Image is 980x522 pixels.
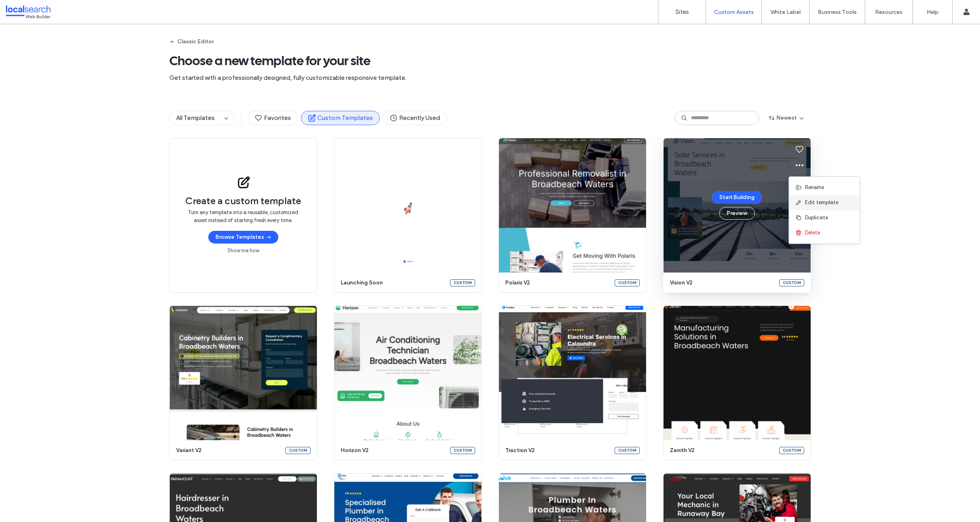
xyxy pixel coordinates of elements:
[227,247,259,255] a: Show me how
[18,6,35,13] span: Help
[805,199,838,207] span: Edit template
[169,73,811,82] span: Get started with a professionally designed, fully customizable responsive template.
[805,214,828,222] span: Duplicate
[719,207,755,220] button: Preview
[301,111,380,125] button: Custom Templates
[505,447,610,454] span: traction v2
[383,111,447,125] button: Recently Used
[779,279,804,286] div: Custom
[770,9,801,15] label: White Label
[285,447,310,454] div: Custom
[927,9,939,15] label: Help
[248,111,298,125] button: Favorites
[450,447,475,454] div: Custom
[670,447,774,454] span: zenith v2
[254,114,291,122] span: Favorites
[186,209,301,224] span: Turn any template into a reusable, customized asset instead of starting fresh every time.
[615,447,640,454] div: Custom
[341,447,445,454] span: horizon v2
[675,8,689,15] label: Sites
[762,112,811,124] button: Newest
[670,279,774,287] span: vision v2
[615,279,640,286] div: Custom
[176,447,281,454] span: variant v2
[505,279,610,287] span: polaris v2
[805,229,820,237] span: Delete
[450,279,475,286] div: Custom
[176,114,215,122] span: All Templates
[308,114,373,122] span: Custom Templates
[341,279,445,287] span: launching soon
[169,53,811,69] span: Choose a new template for your site
[805,184,824,191] span: Rename
[818,9,857,15] label: Business Tools
[170,111,221,125] button: All Templates
[714,9,754,15] label: Custom Assets
[208,231,278,244] button: Browse Templates
[169,35,213,48] button: Classic Editor
[875,9,902,15] label: Resources
[779,447,804,454] div: Custom
[185,195,301,207] span: Create a custom template
[390,114,440,122] span: Recently Used
[712,191,762,204] button: Start Building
